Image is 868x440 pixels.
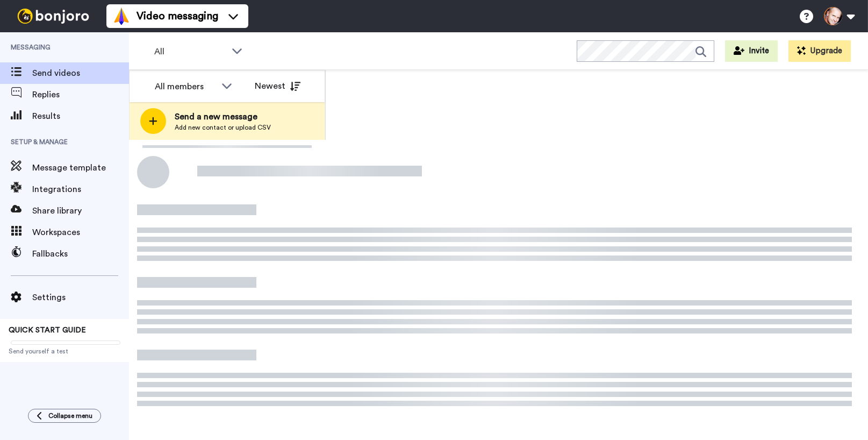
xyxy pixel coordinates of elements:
[13,9,94,24] img: bj-logo-header-white.svg
[175,123,271,132] span: Add new contact or upload CSV
[32,88,129,101] span: Replies
[48,411,92,420] span: Collapse menu
[154,45,226,58] span: All
[32,291,129,304] span: Settings
[137,9,218,24] span: Video messaging
[9,327,86,334] span: QUICK START GUIDE
[113,8,130,25] img: vm-color.svg
[32,226,129,239] span: Workspaces
[9,347,120,356] span: Send yourself a test
[725,40,778,62] button: Invite
[32,161,129,174] span: Message template
[32,204,129,217] span: Share library
[28,409,101,423] button: Collapse menu
[32,183,129,196] span: Integrations
[788,40,851,62] button: Upgrade
[32,247,129,260] span: Fallbacks
[32,110,129,123] span: Results
[32,67,129,80] span: Send videos
[175,110,271,123] span: Send a new message
[247,75,309,97] button: Newest
[155,80,216,93] div: All members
